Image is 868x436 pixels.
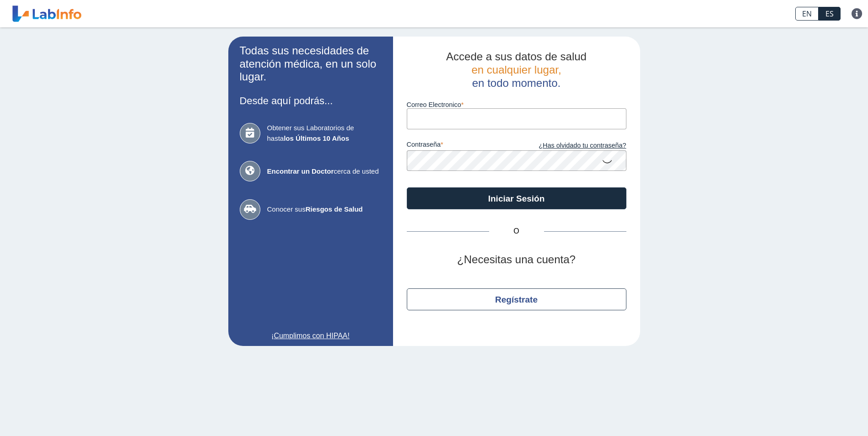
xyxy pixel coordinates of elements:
[517,141,626,151] a: ¿Has olvidado tu contraseña?
[284,134,349,142] b: los Últimos 10 Años
[240,44,382,84] h2: Todas sus necesidades de atención médica, en un solo lugar.
[407,141,517,151] label: contraseña
[407,101,626,108] label: Correo Electronico
[267,123,382,144] span: Obtener sus Laboratorios de hasta
[407,253,626,266] h2: ¿Necesitas una cuenta?
[489,226,544,237] span: O
[472,77,561,89] span: en todo momento.
[819,7,841,21] a: ES
[407,187,626,209] button: Iniciar Sesión
[787,400,858,426] iframe: Help widget launcher
[446,50,587,63] span: Accede a sus datos de salud
[240,330,382,341] a: ¡Cumplimos con HIPAA!
[306,205,363,213] b: Riesgos de Salud
[267,166,382,177] span: cerca de usted
[240,95,382,106] h3: Desde aquí podrás...
[795,7,819,21] a: EN
[267,204,382,215] span: Conocer sus
[267,167,334,175] b: Encontrar un Doctor
[471,64,561,76] span: en cualquier lugar,
[407,288,626,310] button: Regístrate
